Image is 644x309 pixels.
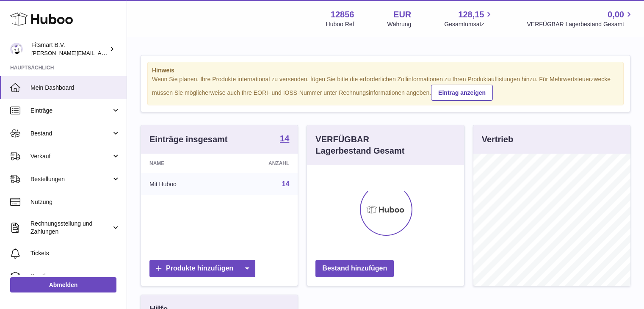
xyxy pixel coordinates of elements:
[10,277,116,292] a: Abmelden
[30,220,111,236] span: Rechnungsstellung und Zahlungen
[152,75,619,101] div: Wenn Sie planen, Ihre Produkte international zu versenden, fügen Sie bitte die erforderlichen Zol...
[141,173,225,195] td: Mit Huboo
[444,20,494,28] span: Gesamtumsatz
[149,134,228,145] h3: Einträge insgesamt
[431,85,493,101] a: Eintrag anzeigen
[30,198,120,206] span: Nutzung
[458,9,484,20] span: 128,15
[30,130,111,138] span: Bestand
[527,9,634,28] a: 0,00 VERFÜGBAR Lagerbestand Gesamt
[30,175,111,183] span: Bestellungen
[482,134,513,145] h3: Vertrieb
[387,20,412,28] div: Währung
[280,134,289,144] a: 14
[149,260,255,277] a: Produkte hinzufügen
[30,272,120,280] span: Kanäle
[608,9,624,20] span: 0,00
[225,154,298,173] th: Anzahl
[282,180,290,188] a: 14
[444,9,494,28] a: 128,15 Gesamtumsatz
[280,134,289,143] strong: 14
[141,154,225,173] th: Name
[30,249,120,257] span: Tickets
[31,50,170,56] span: [PERSON_NAME][EMAIL_ADDRESS][DOMAIN_NAME]
[30,84,120,92] span: Mein Dashboard
[31,41,108,57] div: Fitsmart B.V.
[331,9,354,20] strong: 12856
[393,9,411,20] strong: EUR
[315,134,426,157] h3: VERFÜGBAR Lagerbestand Gesamt
[30,107,111,115] span: Einträge
[326,20,354,28] div: Huboo Ref
[10,43,23,55] img: jonathan@leaderoo.com
[30,152,111,160] span: Verkauf
[527,20,634,28] span: VERFÜGBAR Lagerbestand Gesamt
[315,260,394,277] a: Bestand hinzufügen
[152,66,619,74] strong: Hinweis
